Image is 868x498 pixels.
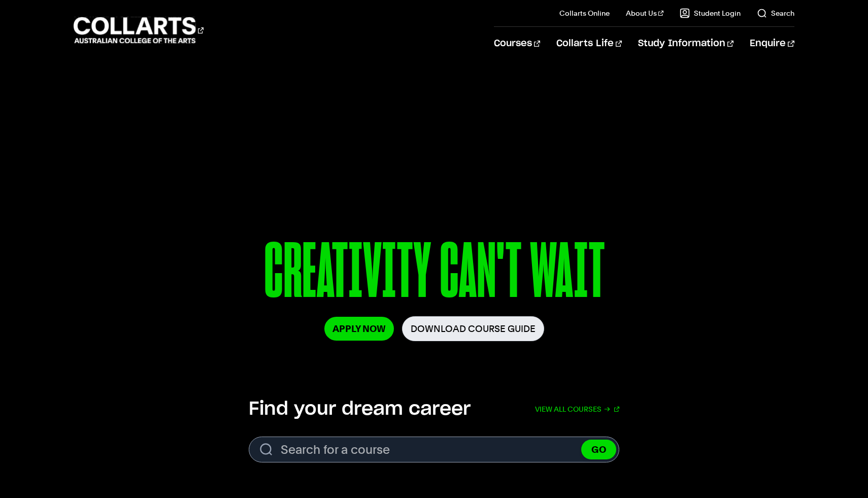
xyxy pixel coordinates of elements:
h2: Find your dream career [249,398,471,420]
a: About Us [626,8,663,18]
a: Collarts Online [559,8,610,18]
a: Study Information [638,27,733,60]
div: Go to homepage [74,16,204,45]
a: View all courses [535,398,619,420]
form: Search [249,437,619,462]
a: Student Login [680,8,741,18]
a: Search [757,8,794,18]
a: Apply Now [324,317,394,341]
button: GO [581,440,616,459]
input: Search for a course [249,437,619,462]
a: Enquire [750,27,794,60]
a: Download Course Guide [402,316,544,341]
p: CREATIVITY CAN'T WAIT [142,233,725,316]
a: Courses [494,27,540,60]
a: Collarts Life [556,27,622,60]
